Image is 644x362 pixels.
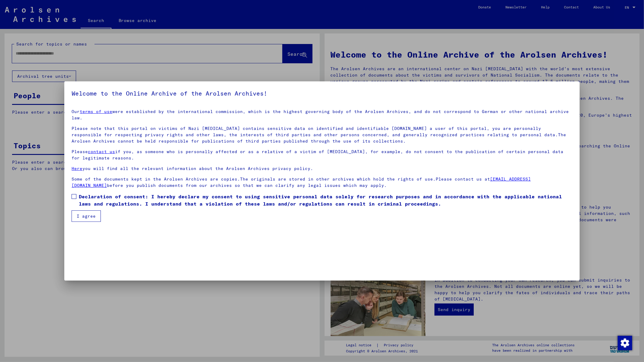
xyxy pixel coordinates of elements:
[72,149,572,161] p: Please if you, as someone who is personally affected or as a relative of a victim of [MEDICAL_DAT...
[72,125,572,144] p: Please note that this portal on victims of Nazi [MEDICAL_DATA] contains sensitive data on identif...
[72,166,82,171] a: Here
[72,165,572,172] p: you will find all the relevant information about the Arolsen Archives privacy policy.
[72,210,101,222] button: I agree
[618,336,632,350] img: Change consent
[79,193,572,207] span: Declaration of consent: I hereby declare my consent to using sensitive personal data solely for r...
[617,335,632,350] div: Change consent
[72,89,572,98] h5: Welcome to the Online Archive of the Arolsen Archives!
[88,149,115,154] a: contact us
[72,176,572,189] p: Some of the documents kept in the Arolsen Archives are copies.The originals are stored in other a...
[80,109,112,114] a: terms of use
[72,109,572,121] p: Our were established by the international commission, which is the highest governing body of the ...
